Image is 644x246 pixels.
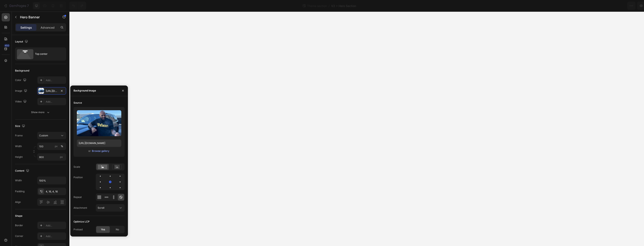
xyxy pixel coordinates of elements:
[589,2,602,10] button: Save
[15,224,23,227] div: Border
[74,165,80,169] div: Scale
[46,89,58,93] div: [URL][DOMAIN_NAME]
[74,220,90,224] div: Optimize LCP
[46,190,65,193] div: 4, 16, 4, 16
[69,12,644,246] iframe: Design area
[101,228,105,231] span: Yes
[15,69,29,73] div: Background
[37,177,66,184] input: Auto
[35,49,60,59] div: Top center
[60,144,64,149] button: px
[15,99,27,104] div: Video
[15,190,25,193] div: Padding
[74,228,83,231] div: Preload
[15,214,22,218] div: Shape
[46,78,65,82] div: Add...
[15,39,29,45] div: Layout
[592,4,599,8] span: Save
[607,4,639,8] div: Publish Theme Section
[46,224,65,227] div: Add...
[88,149,91,153] span: or
[15,168,30,174] div: Content
[54,144,59,149] button: %
[92,149,110,153] button: Browse gallery
[69,2,86,10] div: Undo/Redo
[328,4,330,8] span: /
[77,139,121,147] input: https://example.com/image.jpg
[37,132,66,139] button: Custom
[60,155,63,158] span: px
[74,89,96,93] div: Background image
[15,123,26,129] div: Size
[41,25,55,30] p: Advanced
[15,77,27,83] div: Color
[39,134,48,137] span: Custom
[46,100,65,104] div: Add...
[98,206,104,209] span: Scroll
[20,15,55,20] p: Hero Banner
[15,179,22,182] div: Width
[604,2,642,10] button: Publish Theme Section
[37,143,66,150] input: px%
[77,110,121,136] img: preview-image
[55,144,58,148] div: px
[15,109,66,116] button: Show more
[2,2,31,10] button: 7
[74,101,82,105] div: Source
[15,134,23,137] label: Frame
[74,206,87,210] div: Attachment
[331,4,356,8] span: V2 > Hero Section
[15,144,22,148] label: Width
[27,3,29,8] p: 7
[61,144,63,148] div: %
[15,234,23,238] div: Corner
[15,155,23,159] label: Height
[4,44,10,47] div: 450
[15,200,21,204] div: Align
[96,204,125,212] button: Scroll
[306,4,328,8] span: Theme section
[74,195,82,199] div: Repeat
[116,228,119,231] span: No
[74,176,83,179] div: Position
[46,234,65,238] div: Add...
[31,110,50,114] div: Show more
[20,25,32,30] p: Settings
[37,153,66,161] input: px
[15,88,28,94] div: Image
